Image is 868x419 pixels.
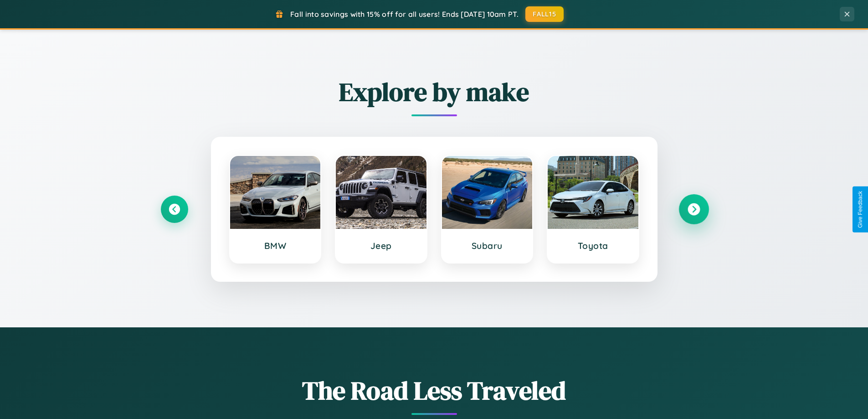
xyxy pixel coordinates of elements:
[290,10,519,19] span: Fall into savings with 15% off for all users! Ends [DATE] 10am PT.
[345,240,417,251] h3: Jeep
[557,240,629,251] h3: Toyota
[161,373,708,408] h1: The Road Less Traveled
[525,6,564,22] button: FALL15
[239,240,312,251] h3: BMW
[857,191,863,228] div: Give Feedback
[161,74,708,109] h2: Explore by make
[451,240,524,251] h3: Subaru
